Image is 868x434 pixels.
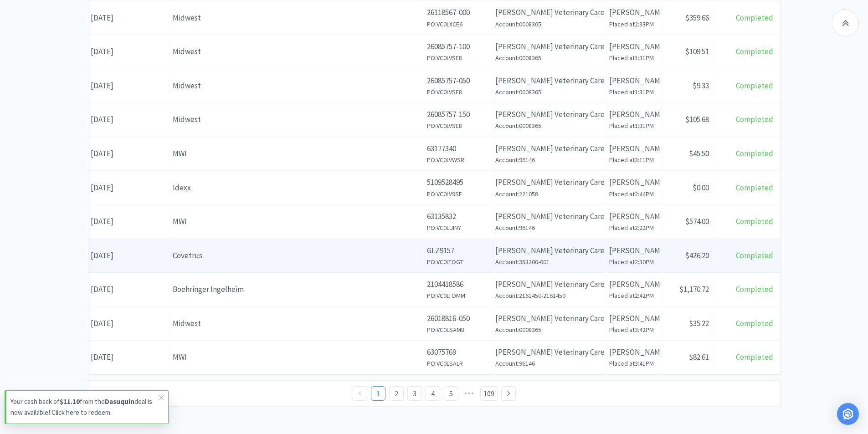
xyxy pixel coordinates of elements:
[60,397,80,406] strong: $11.10
[609,278,659,291] p: [PERSON_NAME]
[427,87,490,97] h6: PO: VC0LVSE8
[427,358,490,368] h6: PO: VC0LSALR
[427,176,490,189] p: 5109528495
[495,245,604,257] p: [PERSON_NAME] Veterinary Care
[105,397,134,406] strong: Dasuquin
[173,215,422,228] div: MWI
[495,210,604,223] p: [PERSON_NAME] Veterinary Care
[173,80,422,92] div: Midwest
[609,210,659,223] p: [PERSON_NAME]
[609,121,659,131] h6: Placed at 1:31PM
[444,386,458,401] li: 5
[609,87,659,97] h6: Placed at 1:31PM
[495,257,604,267] h6: Account: 353200-001
[389,386,404,401] li: 2
[88,346,170,369] div: [DATE]
[736,13,773,23] span: Completed
[609,312,659,325] p: [PERSON_NAME]
[736,183,773,193] span: Completed
[689,352,709,362] span: $82.61
[427,108,490,121] p: 26085757-150
[495,53,604,63] h6: Account: 0008365
[88,176,170,199] div: [DATE]
[427,121,490,131] h6: PO: VC0LVSE8
[427,6,490,19] p: 26118567-000
[495,291,604,301] h6: Account: 2161450-2161450
[495,176,604,189] p: [PERSON_NAME] Veterinary Care
[495,312,604,325] p: [PERSON_NAME] Veterinary Care
[88,40,170,63] div: [DATE]
[495,223,604,233] h6: Account: 96146
[427,312,490,325] p: 26018816-050
[685,46,709,56] span: $109.51
[426,386,440,401] li: 4
[495,87,604,97] h6: Account: 0008365
[88,278,170,301] div: [DATE]
[173,148,422,160] div: MWI
[736,114,773,124] span: Completed
[689,148,709,158] span: $45.50
[427,257,490,267] h6: PO: VC0LTOGT
[736,284,773,294] span: Completed
[427,189,490,199] h6: PO: VC0LV9SF
[427,210,490,223] p: 63135832
[736,46,773,56] span: Completed
[480,386,498,401] li: 109
[427,53,490,63] h6: PO: VC0LVSE8
[736,318,773,328] span: Completed
[462,386,477,401] span: •••
[609,6,659,19] p: [PERSON_NAME]
[736,250,773,260] span: Completed
[689,318,709,328] span: $35.22
[444,387,458,400] a: 5
[506,391,511,396] i: icon: right
[88,142,170,165] div: [DATE]
[609,143,659,155] p: [PERSON_NAME]
[609,291,659,301] h6: Placed at 2:42PM
[609,53,659,63] h6: Placed at 1:31PM
[609,346,659,358] p: [PERSON_NAME]
[427,346,490,358] p: 63075769
[495,19,604,29] h6: Account: 0008365
[693,183,709,193] span: $0.00
[427,75,490,87] p: 26085757-050
[88,108,170,131] div: [DATE]
[609,108,659,121] p: [PERSON_NAME]
[88,312,170,335] div: [DATE]
[173,113,422,126] div: Midwest
[371,386,385,401] li: 1
[609,358,659,368] h6: Placed at 3:41PM
[353,386,367,401] li: Previous Page
[390,387,403,400] a: 2
[693,81,709,91] span: $9.33
[427,155,490,165] h6: PO: VC0LVWSR
[736,148,773,158] span: Completed
[173,317,422,330] div: Midwest
[501,386,516,401] li: Next Page
[495,358,604,368] h6: Account: 96146
[609,257,659,267] h6: Placed at 2:30PM
[609,223,659,233] h6: Placed at 2:22PM
[462,386,477,401] li: Next 5 Pages
[427,245,490,257] p: GLZ9157
[495,189,604,199] h6: Account: 221058
[427,278,490,291] p: 2104418586
[88,244,170,267] div: [DATE]
[609,176,659,189] p: [PERSON_NAME]
[173,12,422,24] div: Midwest
[173,250,422,262] div: Covetrus
[495,278,604,291] p: [PERSON_NAME] Veterinary Care
[609,245,659,257] p: [PERSON_NAME]
[173,351,422,363] div: MWI
[427,223,490,233] h6: PO: VC0LUINY
[685,250,709,260] span: $426.20
[495,75,604,87] p: [PERSON_NAME] Veterinary Care
[173,46,422,58] div: Midwest
[736,352,773,362] span: Completed
[426,387,440,400] a: 4
[609,41,659,53] p: [PERSON_NAME]
[481,387,497,400] a: 109
[495,155,604,165] h6: Account: 96146
[173,182,422,194] div: Idexx
[427,325,490,335] h6: PO: VC0LSAM8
